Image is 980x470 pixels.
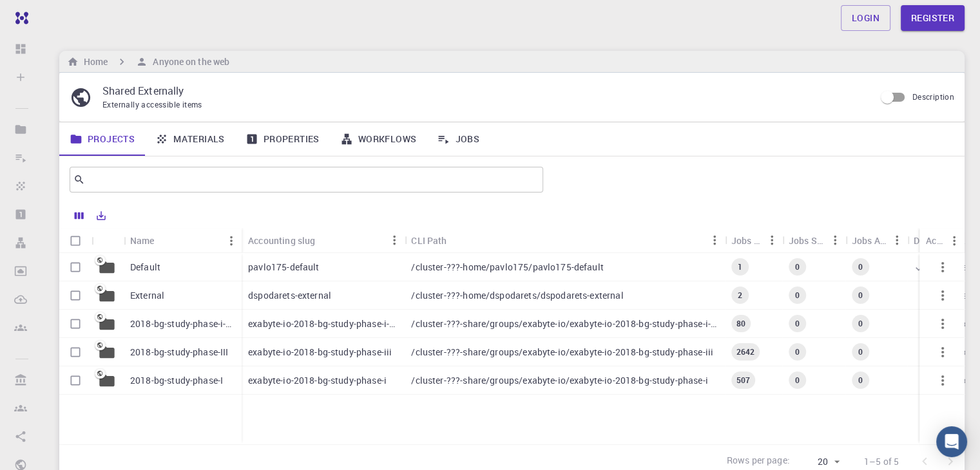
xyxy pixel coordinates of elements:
[124,228,242,253] div: Name
[926,228,944,253] div: Actions
[790,318,805,329] span: 0
[704,230,725,250] button: Menu
[248,317,398,330] p: exabyte-io-2018-bg-study-phase-i-ph
[733,261,747,272] span: 1
[887,230,907,250] button: Menu
[790,290,805,301] span: 0
[731,318,751,329] span: 80
[130,317,235,330] p: 2018-bg-study-phase-i-ph
[853,375,868,386] span: 0
[130,261,160,274] p: Default
[405,228,724,253] div: CLI Path
[242,228,405,253] div: Accounting slug
[936,426,967,457] div: Open Intercom Messenger
[248,374,387,387] p: exabyte-io-2018-bg-study-phase-i
[790,346,805,357] span: 0
[411,228,447,253] div: CLI Path
[845,228,907,253] div: Jobs Active
[10,12,28,24] img: logo
[853,290,868,301] span: 0
[727,454,790,469] p: Rows per page:
[148,55,229,69] h6: Anyone on the web
[427,122,490,156] a: Jobs
[762,230,782,250] button: Menu
[330,122,427,156] a: Workflows
[130,228,155,253] div: Name
[790,375,805,386] span: 0
[731,346,760,357] span: 2642
[725,228,782,253] div: Jobs Total
[130,374,223,387] p: 2018-bg-study-phase-I
[919,228,965,253] div: Actions
[130,289,164,302] p: External
[411,317,718,330] p: /cluster-???-share/groups/exabyte-io/exabyte-io-2018-bg-study-phase-i-ph
[852,228,887,253] div: Jobs Active
[90,205,112,226] button: Export
[91,228,124,253] div: Icon
[825,230,845,250] button: Menu
[731,375,755,386] span: 507
[782,228,845,253] div: Jobs Subm.
[864,455,899,468] p: 1–5 of 5
[59,122,145,156] a: Projects
[411,374,707,387] p: /cluster-???-share/groups/exabyte-io/exabyte-io-2018-bg-study-phase-i
[248,261,319,274] p: pavlo175-default
[411,289,623,302] p: /cluster-???-home/dspodarets/dspodarets-external
[248,346,392,359] p: exabyte-io-2018-bg-study-phase-iii
[912,91,954,102] span: Description
[64,55,232,69] nav: breadcrumb
[790,261,805,272] span: 0
[221,230,242,251] button: Menu
[155,230,175,251] button: Sort
[68,205,90,226] button: Columns
[145,122,235,156] a: Materials
[248,228,315,253] div: Accounting slug
[235,122,330,156] a: Properties
[733,290,747,301] span: 2
[315,230,336,250] button: Sort
[853,318,868,329] span: 0
[248,289,331,302] p: dspodarets-external
[853,261,868,272] span: 0
[789,228,825,253] div: Jobs Subm.
[731,228,762,253] div: Jobs Total
[102,99,202,109] span: Externally accessible items
[411,261,603,274] p: /cluster-???-home/pavlo175/pavlo175-default
[384,230,405,250] button: Menu
[79,55,108,69] h6: Home
[130,346,228,359] p: 2018-bg-study-phase-III
[102,83,865,99] p: Shared Externally
[901,5,965,31] a: Register
[411,346,713,359] p: /cluster-???-share/groups/exabyte-io/exabyte-io-2018-bg-study-phase-iii
[841,5,890,31] a: Login
[944,230,965,251] button: Menu
[853,346,868,357] span: 0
